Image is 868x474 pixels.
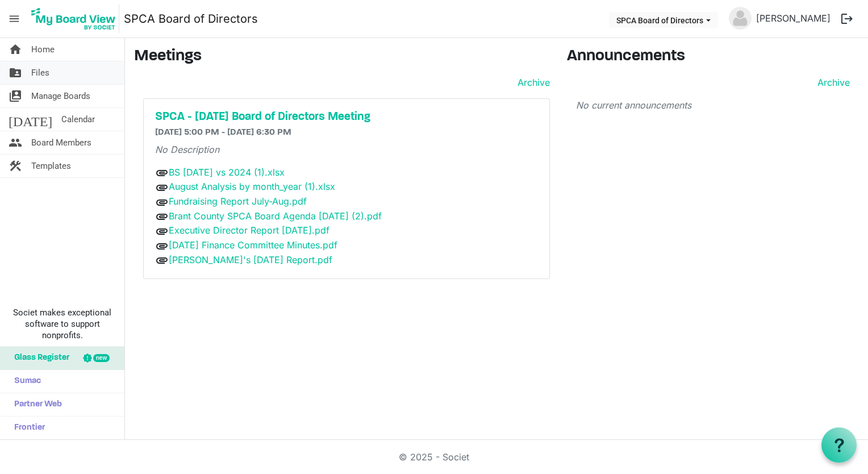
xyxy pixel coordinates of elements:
[9,131,22,154] span: people
[513,76,550,89] a: Archive
[155,239,169,253] span: attachment
[835,7,859,31] button: logout
[9,417,45,439] span: Frontier
[31,131,91,154] span: Board Members
[169,224,329,236] a: Executive Director Report [DATE].pdf
[9,393,62,416] span: Partner Web
[155,143,538,156] p: No Description
[9,85,22,107] span: switch_account
[155,127,538,138] h6: [DATE] 5:00 PM - [DATE] 6:30 PM
[9,38,22,61] span: home
[31,38,55,61] span: Home
[169,181,335,192] a: August Analysis by month_year (1).xlsx
[155,181,169,194] span: attachment
[155,210,169,223] span: attachment
[609,12,718,28] button: SPCA Board of Directors dropdownbutton
[9,108,52,131] span: [DATE]
[124,7,258,30] a: SPCA Board of Directors
[155,110,538,124] a: SPCA - [DATE] Board of Directors Meeting
[31,155,71,177] span: Templates
[155,166,169,180] span: attachment
[155,196,169,209] span: attachment
[567,47,859,66] h3: Announcements
[31,85,90,107] span: Manage Boards
[134,47,550,66] h3: Meetings
[3,8,25,30] span: menu
[169,196,307,207] a: Fundraising Report July-Aug.pdf
[399,451,469,463] a: © 2025 - Societ
[169,239,337,251] a: [DATE] Finance Committee Minutes.pdf
[9,61,22,84] span: folder_shared
[93,354,110,362] div: new
[169,210,382,222] a: Brant County SPCA Board Agenda [DATE] (2).pdf
[169,167,285,178] a: BS [DATE] vs 2024 (1).xlsx
[9,347,69,369] span: Glass Register
[28,5,124,33] a: My Board View Logo
[155,253,169,267] span: attachment
[576,98,850,112] p: No current announcements
[61,108,95,131] span: Calendar
[9,370,41,393] span: Sumac
[5,307,119,341] span: Societ makes exceptional software to support nonprofits.
[729,7,752,30] img: no-profile-picture.svg
[9,155,22,177] span: construction
[813,76,850,89] a: Archive
[169,254,332,265] a: [PERSON_NAME]'s [DATE] Report.pdf
[155,224,169,238] span: attachment
[28,5,119,33] img: My Board View Logo
[752,7,835,30] a: [PERSON_NAME]
[31,61,49,84] span: Files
